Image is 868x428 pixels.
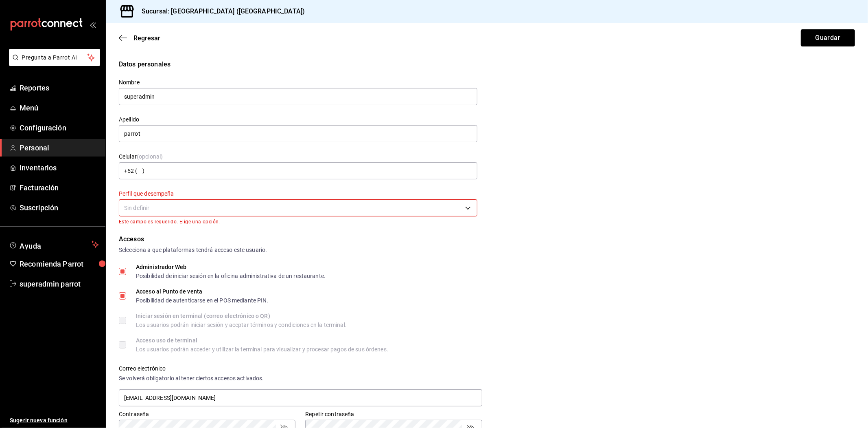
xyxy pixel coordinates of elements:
[137,154,163,160] span: (opcional)
[135,7,305,16] h3: Sucursal: [GEOGRAPHIC_DATA] ([GEOGRAPHIC_DATA])
[119,374,482,383] div: Se volverá obligatorio al tener ciertos accesos activados.
[22,53,87,62] span: Pregunta a Parrot AI
[136,313,347,319] div: Iniciar sesión en terminal (correo electrónico o QR)
[136,346,388,352] div: Los usuarios podrán acceder y utilizar la terminal para visualizar y procesar pagos de sus órdenes.
[119,117,477,123] label: Apellido
[10,416,99,425] span: Sugerir nueva función
[20,278,99,289] span: superadmin parrot
[20,182,99,193] span: Facturación
[119,199,477,216] div: Sin definir
[119,366,482,372] label: Correo electrónico
[119,219,477,225] p: Este campo es requerido. Elige una opción.
[136,273,326,279] div: Posibilidad de iniciar sesión en la oficina administrativa de un restaurante.
[90,21,96,28] button: open_drawer_menu
[119,246,855,254] div: Selecciona a que plataformas tendrá acceso este usuario.
[119,191,477,197] label: Perfil que desempeña
[801,29,855,46] button: Guardar
[6,59,100,68] a: Pregunta a Parrot AI
[20,122,99,133] span: Configuración
[119,60,855,69] div: Datos personales
[133,34,160,42] span: Regresar
[305,412,482,417] label: Repetir contraseña
[136,298,269,303] div: Posibilidad de autenticarse en el POS mediante PIN.
[20,240,88,249] span: Ayuda
[20,202,99,213] span: Suscripción
[136,264,326,270] div: Administrador Web
[9,49,100,66] button: Pregunta a Parrot AI
[20,142,99,153] span: Personal
[136,289,269,294] div: Acceso al Punto de venta
[119,234,855,244] div: Accesos
[136,338,388,343] div: Acceso uso de terminal
[119,80,477,86] label: Nombre
[119,154,477,160] label: Celular
[20,102,99,113] span: Menú
[20,162,99,173] span: Inventarios
[119,412,295,417] label: Contraseña
[20,82,99,93] span: Reportes
[20,258,99,269] span: Recomienda Parrot
[136,322,347,328] div: Los usuarios podrán iniciar sesión y aceptar términos y condiciones en la terminal.
[119,34,160,42] button: Regresar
